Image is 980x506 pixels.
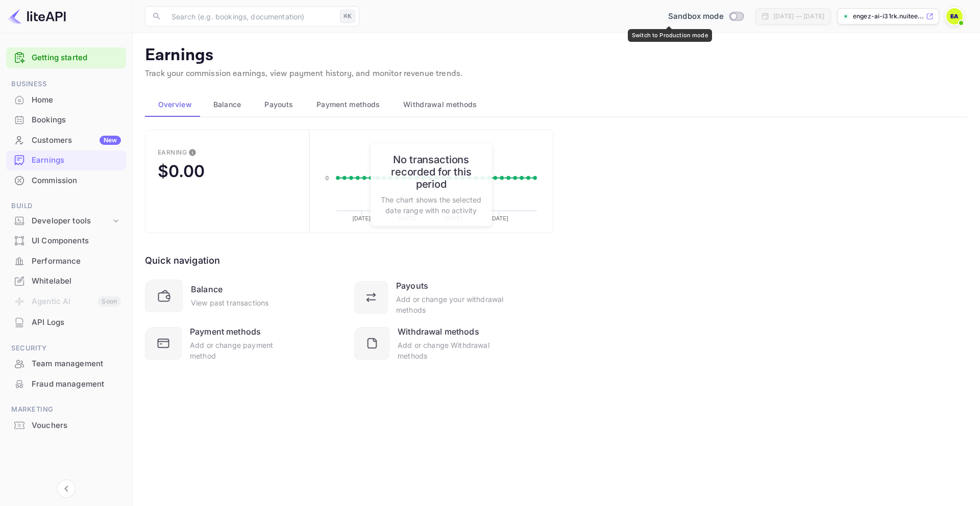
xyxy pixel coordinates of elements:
[145,130,309,233] button: EarningThis is the amount of confirmed commission that will be paid to you on the next scheduled ...
[6,110,126,129] a: Bookings
[158,148,187,156] div: Earning
[32,420,121,432] div: Vouchers
[6,200,126,212] span: Build
[32,358,121,370] div: Team management
[6,90,126,110] div: Home
[381,194,482,216] p: The chart shows the selected date range with no activity
[6,374,126,393] a: Fraud management
[145,45,968,66] p: Earnings
[6,313,126,333] div: API Logs
[6,354,126,373] a: Team management
[6,251,126,271] div: Performance
[32,235,121,247] div: UI Components
[628,29,712,42] div: Switch to Production mode
[6,79,126,90] span: Business
[6,271,126,291] div: Whitelabel
[184,144,201,161] button: This is the amount of confirmed commission that will be paid to you on the next scheduled deposit
[191,283,223,295] div: Balance
[6,171,126,191] div: Commission
[264,98,293,111] span: Payouts
[8,8,66,24] img: LiteAPI logo
[6,47,126,68] div: Getting started
[6,150,126,169] a: Earnings
[191,297,268,308] div: View past transactions
[398,340,504,361] div: Add or change Withdrawal methods
[32,94,121,106] div: Home
[398,325,479,338] div: Withdrawal methods
[403,98,477,111] span: Withdrawal methods
[32,155,121,166] div: Earnings
[668,11,724,22] span: Sandbox mode
[6,131,126,149] a: CustomersNew
[6,354,126,374] div: Team management
[32,275,121,287] div: Whitelabel
[158,161,205,181] div: $0.00
[6,313,126,332] a: API Logs
[491,215,508,221] text: [DATE]
[6,231,126,251] div: UI Components
[32,114,121,126] div: Bookings
[32,256,121,267] div: Performance
[32,135,121,146] div: Customers
[6,131,126,150] div: CustomersNew
[57,479,76,498] button: Collapse navigation
[6,251,126,270] a: Performance
[6,171,126,190] a: Commission
[396,294,504,315] div: Add or change your withdrawal methods
[6,404,126,415] span: Marketing
[946,8,963,24] img: EnGEZ AI
[6,110,126,130] div: Bookings
[6,212,126,230] div: Developer tools
[381,154,482,190] h6: No transactions recorded for this period
[32,215,111,227] div: Developer tools
[100,136,121,145] div: New
[32,175,121,187] div: Commission
[32,52,121,64] a: Getting started
[316,98,380,111] span: Payment methods
[213,98,241,111] span: Balance
[6,416,126,435] a: Vouchers
[158,98,192,111] span: Overview
[6,90,126,109] a: Home
[664,11,747,22] div: Switch to Production mode
[32,317,121,328] div: API Logs
[340,10,355,23] div: ⌘K
[165,6,336,27] input: Search (e.g. bookings, documentation)
[145,254,220,267] div: Quick navigation
[6,150,126,170] div: Earnings
[6,271,126,290] a: Whitelabel
[352,215,370,221] text: [DATE]
[32,378,121,390] div: Fraud management
[853,12,924,21] p: engez-ai-i31rk.nuitee....
[6,374,126,394] div: Fraud management
[396,280,428,292] div: Payouts
[6,343,126,354] span: Security
[145,68,968,80] p: Track your commission earnings, view payment history, and monitor revenue trends.
[325,175,328,181] text: 0
[6,416,126,436] div: Vouchers
[190,340,295,361] div: Add or change payment method
[6,231,126,250] a: UI Components
[190,325,261,338] div: Payment methods
[145,92,968,117] div: scrollable auto tabs example
[773,12,824,21] div: [DATE] — [DATE]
